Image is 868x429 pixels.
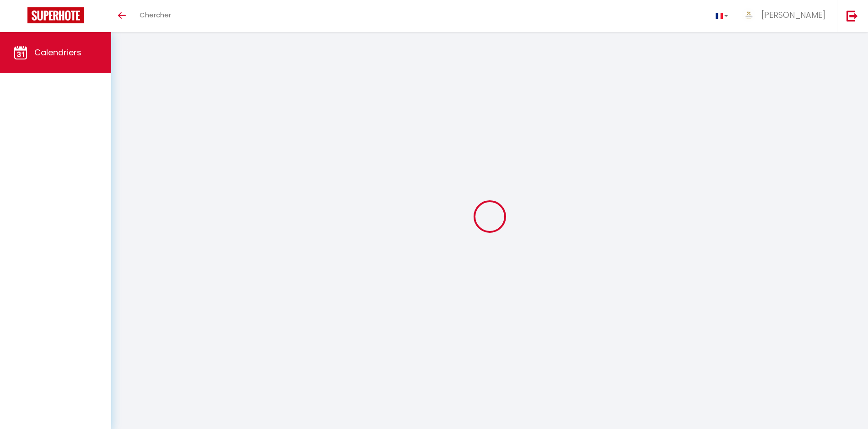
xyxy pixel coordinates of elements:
[742,8,755,22] img: ...
[27,7,84,23] img: Super Booking
[846,10,858,21] img: logout
[761,9,825,21] span: [PERSON_NAME]
[34,47,81,58] span: Calendriers
[140,10,171,20] span: Chercher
